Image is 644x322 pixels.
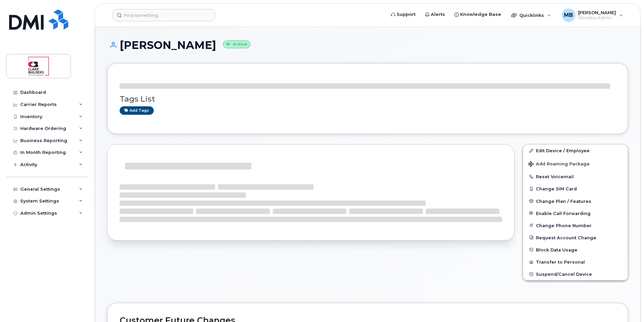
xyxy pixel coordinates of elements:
span: Add Roaming Package [528,161,590,168]
a: Add tags [120,106,154,115]
h3: Tags List [120,95,616,103]
span: Enable Call Forwarding [536,211,591,216]
button: Reset Voicemail [523,170,628,183]
span: Change Plan / Features [536,198,591,204]
button: Block Data Usage [523,244,628,256]
button: Enable Call Forwarding [523,207,628,219]
button: Transfer to Personal [523,256,628,268]
span: Suspend/Cancel Device [536,272,592,277]
button: Request Account Change [523,232,628,244]
button: Suspend/Cancel Device [523,268,628,280]
a: Edit Device / Employee [523,144,628,157]
h1: [PERSON_NAME] [107,39,628,51]
button: Change Plan / Features [523,195,628,207]
small: Active [223,41,250,48]
button: Change Phone Number [523,219,628,232]
button: Change SIM Card [523,183,628,195]
button: Add Roaming Package [523,157,628,170]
